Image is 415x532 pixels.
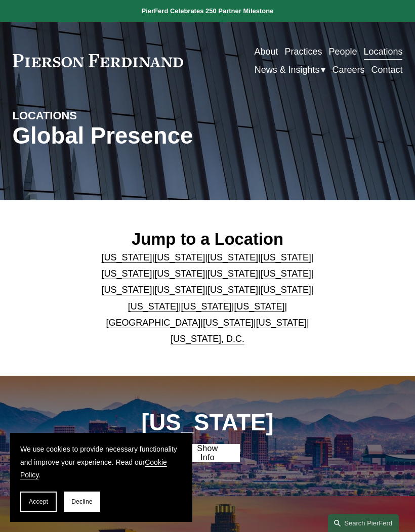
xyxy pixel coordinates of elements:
[20,443,182,481] p: We use cookies to provide necessary functionality and improve your experience. Read our .
[101,269,152,279] a: [US_STATE]
[171,334,244,344] a: [US_STATE], D.C.
[261,285,311,295] a: [US_STATE]
[94,229,321,249] h2: Jump to a Location
[207,252,258,262] a: [US_STATE]
[126,410,288,436] h1: [US_STATE]
[13,109,110,123] h4: LOCATIONS
[154,252,205,262] a: [US_STATE]
[94,249,321,347] p: | | | | | | | | | | | | | | | | | |
[261,252,311,262] a: [US_STATE]
[207,269,258,279] a: [US_STATE]
[285,42,322,61] a: Practices
[101,285,152,295] a: [US_STATE]
[256,318,307,328] a: [US_STATE]
[20,492,57,512] button: Accept
[154,285,205,295] a: [US_STATE]
[234,301,284,312] a: [US_STATE]
[175,444,240,462] a: Show Info
[328,514,399,532] a: Search this site
[64,492,100,512] button: Decline
[128,301,179,312] a: [US_STATE]
[333,61,365,79] a: Careers
[71,498,93,505] span: Decline
[364,42,403,61] a: Locations
[154,269,205,279] a: [US_STATE]
[181,301,232,312] a: [US_STATE]
[203,318,254,328] a: [US_STATE]
[106,318,200,328] a: [GEOGRAPHIC_DATA]
[10,433,192,522] section: Cookie banner
[29,498,48,505] span: Accept
[101,252,152,262] a: [US_STATE]
[255,42,278,61] a: About
[261,269,311,279] a: [US_STATE]
[20,458,167,479] a: Cookie Policy
[371,61,403,79] a: Contact
[255,61,326,79] a: folder dropdown
[255,62,320,78] span: News & Insights
[329,42,357,61] a: People
[13,123,273,149] h1: Global Presence
[207,285,258,295] a: [US_STATE]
